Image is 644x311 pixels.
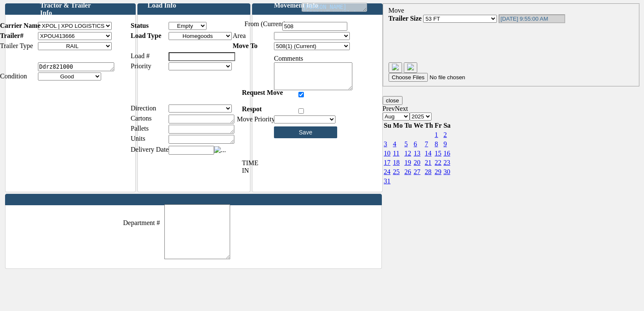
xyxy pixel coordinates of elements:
[384,122,392,129] span: Sunday
[242,105,295,113] span: Respot
[404,150,411,157] a: 12
[443,122,451,129] span: Saturday
[443,168,450,175] a: 30
[443,140,447,147] a: 9
[404,168,411,175] a: 26
[410,113,432,121] select: Select year
[393,140,396,147] a: 4
[389,15,422,22] span: Trailer Size
[244,20,286,28] span: From (Current)
[383,113,410,121] select: Select month
[435,159,441,166] a: 22
[38,62,114,71] textarea: Ddrz821000
[443,159,450,166] a: 23
[301,3,367,12] textarea: [PERSON_NAME] ([PERSON_NAME] )
[131,32,161,40] span: Load Type
[237,115,275,123] span: Move Priority
[214,146,226,154] img: ...
[389,7,404,14] span: Move
[383,96,402,105] button: Close
[404,159,411,166] a: 19
[407,64,414,70] img: chevron-right.svg
[414,122,423,129] span: Wednesday
[393,150,399,157] a: 11
[274,55,303,62] span: Comments
[414,150,421,157] a: 13
[131,62,151,70] span: Priority
[131,22,149,29] span: Status
[242,89,295,97] span: Request Move
[425,168,432,175] a: 28
[384,168,391,175] a: 24
[435,168,441,175] a: 29
[274,126,337,138] input: Save
[131,105,156,112] span: Direction
[425,159,432,166] a: 21
[384,150,391,157] a: 10
[384,140,387,147] a: 3
[383,105,395,112] a: Prev
[386,97,399,104] span: close
[435,140,438,147] a: 8
[40,2,93,17] span: Tractor & Trailer Info
[425,122,433,129] span: Thursday
[414,140,417,147] a: 6
[425,150,432,157] a: 14
[384,159,391,166] a: 17
[404,122,412,129] span: Tuesday
[242,159,265,174] span: TIME IN
[384,177,391,185] a: 31
[393,159,400,166] a: 18
[131,115,152,122] span: Cartons
[414,159,421,166] a: 20
[395,105,408,112] a: Next
[123,219,160,227] span: Department #
[233,32,246,40] span: Area
[131,125,149,132] span: Pallets
[435,122,442,129] span: Friday
[393,122,402,129] span: Monday
[443,131,447,138] a: 2
[233,42,258,50] span: Move To
[389,62,634,73] div: All Attachments
[148,2,176,9] span: Load Info
[443,150,450,157] a: 16
[131,52,150,60] span: Load #
[392,64,399,70] img: chevron-left.svg
[414,168,421,175] a: 27
[435,131,438,138] a: 1
[435,150,441,157] a: 15
[274,2,318,9] span: Movement Info
[425,140,428,147] a: 7
[131,146,169,153] span: Delivery Date
[393,168,400,175] a: 25
[131,135,145,142] span: Units
[404,140,408,147] a: 5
